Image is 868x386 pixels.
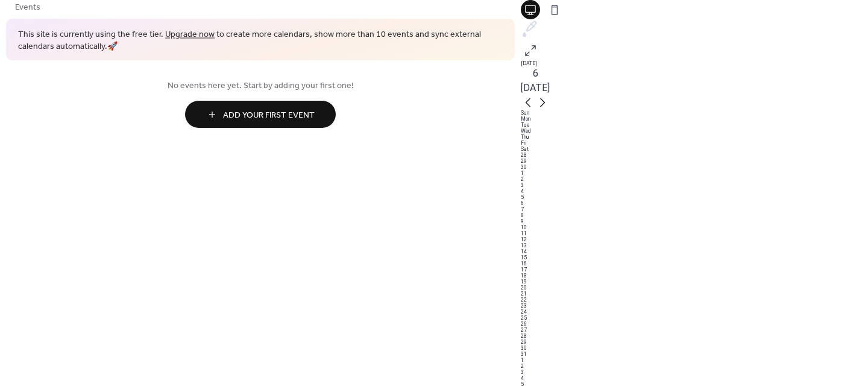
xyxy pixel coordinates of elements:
[521,176,868,182] div: 2
[521,128,868,134] div: Wed
[521,212,868,218] div: 8
[521,164,868,170] div: 30
[521,146,868,152] div: Sat
[521,375,868,381] div: 4
[521,261,868,267] div: 16
[521,152,868,158] div: 28
[521,279,868,285] div: 19
[521,200,868,206] div: 6
[521,122,868,128] div: Tue
[521,291,868,297] div: 21
[521,357,868,363] div: 1
[521,339,868,345] div: 29
[521,321,868,327] div: 26
[521,140,868,146] div: Fri
[521,158,868,164] div: 29
[521,116,868,122] div: Mon
[521,188,868,194] div: 4
[521,224,868,230] div: 10
[521,182,868,188] div: 3
[521,230,868,236] div: 11
[521,194,868,200] div: 5
[521,242,868,248] div: 13
[521,363,868,369] div: 2
[521,60,868,66] div: [DATE]
[521,110,868,116] div: Sun
[521,315,868,321] div: 25
[521,297,868,303] div: 22
[521,255,868,261] div: 15
[521,236,868,242] div: 12
[521,170,868,176] div: 1
[521,248,868,255] div: 14
[521,303,868,309] div: 23
[223,109,315,122] span: Add Your First Event
[521,206,868,212] div: 7
[15,80,506,92] span: No events here yet. Start by adding your first one!
[521,345,868,351] div: 30
[521,369,868,375] div: 3
[521,218,868,224] div: 9
[521,333,868,339] div: 28
[521,327,868,333] div: 27
[521,267,868,273] div: 17
[185,101,336,128] button: Add Your First Event
[521,285,868,291] div: 20
[521,309,868,315] div: 24
[521,134,868,140] div: Thu
[521,351,868,357] div: 31
[18,29,503,52] span: This site is currently using the free tier. to create more calendars, show more than 10 events an...
[15,101,506,128] a: Add Your First Event
[517,63,554,98] button: 6[DATE]
[165,27,215,43] a: Upgrade now
[521,273,868,279] div: 18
